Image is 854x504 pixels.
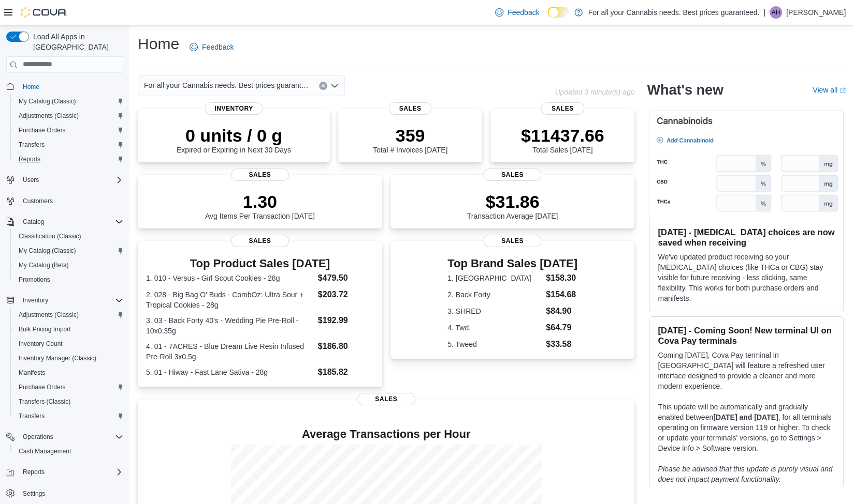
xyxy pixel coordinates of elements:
[318,366,374,378] dd: $185.82
[15,352,100,364] a: Inventory Manager (Classic)
[146,428,626,440] h4: Average Transactions per Hour
[15,323,75,335] a: Bulk Pricing Import
[467,191,558,220] div: Transaction Average [DATE]
[19,340,63,348] span: Inventory Count
[15,153,123,165] span: Reports
[2,79,127,94] button: Home
[19,487,49,500] a: Settings
[373,125,447,146] p: 359
[15,352,123,364] span: Inventory Manager (Classic)
[15,395,123,408] span: Transfers (Classic)
[146,315,314,336] dt: 3. 03 - Back Forty 40's - Wedding Pie Pre-Roll - 10x0.35g
[19,294,123,307] span: Inventory
[713,413,778,421] strong: [DATE] and [DATE]
[15,139,49,151] a: Transfers
[15,124,123,136] span: Purchase Orders
[19,216,123,228] span: Catalog
[19,80,123,93] span: Home
[146,273,314,283] dt: 1. 010 - Versus - Girl Scout Cookies - 28g
[588,6,759,19] p: For all your Cannabis needs. Best prices guaranteed.
[658,252,835,303] p: We've updated product receiving so your [MEDICAL_DATA] choices (like THCa or CBG) stay visible fo...
[19,369,45,377] span: Manifests
[15,273,54,286] a: Promotions
[23,218,44,226] span: Catalog
[19,447,71,455] span: Cash Management
[647,82,723,98] h2: What's new
[10,258,127,272] button: My Catalog (Beta)
[19,466,123,478] span: Reports
[318,288,374,301] dd: $203.72
[19,354,96,362] span: Inventory Manager (Classic)
[546,288,577,301] dd: $154.68
[10,322,127,337] button: Bulk Pricing Import
[2,465,127,479] button: Reports
[15,309,123,321] span: Adjustments (Classic)
[10,152,127,166] button: Reports
[2,215,127,229] button: Catalog
[10,243,127,258] button: My Catalog (Classic)
[146,367,314,377] dt: 5. 01 - Hiway - Fast Lane Sativa - 28g
[15,338,123,350] span: Inventory Count
[770,6,782,19] div: Ashton Hanlon
[15,230,85,242] a: Classification (Classic)
[19,232,81,240] span: Classification (Classic)
[763,6,765,19] p: |
[10,351,127,365] button: Inventory Manager (Classic)
[447,323,542,333] dt: 4. Twd.
[15,338,67,350] a: Inventory Count
[15,245,123,257] span: My Catalog (Classic)
[15,273,123,286] span: Promotions
[19,431,123,443] span: Operations
[231,235,289,247] span: Sales
[19,216,48,228] button: Catalog
[15,381,123,393] span: Purchase Orders
[19,311,79,319] span: Adjustments (Classic)
[177,125,291,146] p: 0 units / 0 g
[231,169,289,181] span: Sales
[15,95,80,108] a: My Catalog (Classic)
[19,261,69,269] span: My Catalog (Beta)
[15,445,123,457] span: Cash Management
[521,125,604,154] div: Total Sales [DATE]
[19,126,66,134] span: Purchase Orders
[447,306,542,316] dt: 3. SHRED
[447,273,542,283] dt: 1. [GEOGRAPHIC_DATA]
[19,325,71,333] span: Bulk Pricing Import
[10,138,127,152] button: Transfers
[15,259,123,271] span: My Catalog (Beta)
[521,125,604,146] p: $11437.66
[318,272,374,284] dd: $479.50
[19,294,52,307] button: Inventory
[318,340,374,353] dd: $186.80
[319,82,327,90] button: Clear input
[772,6,780,19] span: AH
[177,125,291,154] div: Expired or Expiring in Next 30 Days
[15,139,123,151] span: Transfers
[546,305,577,317] dd: $84.90
[23,296,48,304] span: Inventory
[138,34,179,54] h1: Home
[19,466,49,478] button: Reports
[144,79,309,91] span: For all your Cannabis needs. Best prices guaranteed.
[29,32,123,52] span: Load All Apps in [GEOGRAPHIC_DATA]
[15,110,83,122] a: Adjustments (Classic)
[15,309,83,321] a: Adjustments (Classic)
[19,112,79,120] span: Adjustments (Classic)
[10,444,127,459] button: Cash Management
[546,338,577,350] dd: $33.58
[19,383,66,391] span: Purchase Orders
[21,7,67,18] img: Cova
[146,341,314,362] dt: 4. 01 - 7ACRES - Blue Dream Live Resin Infused Pre-Roll 3x0.5g
[15,410,123,422] span: Transfers
[205,102,263,115] span: Inventory
[23,176,39,184] span: Users
[19,195,57,207] a: Customers
[19,431,57,443] button: Operations
[10,380,127,394] button: Purchase Orders
[2,173,127,187] button: Users
[447,257,577,270] h3: Top Brand Sales [DATE]
[19,97,76,105] span: My Catalog (Classic)
[23,433,53,441] span: Operations
[2,193,127,208] button: Customers
[658,325,835,346] h3: [DATE] - Coming Soon! New terminal UI on Cova Pay terminals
